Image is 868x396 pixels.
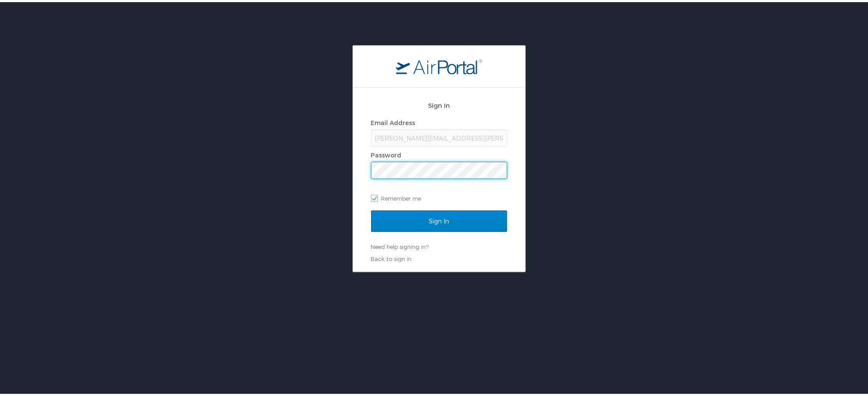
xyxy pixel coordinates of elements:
input: Sign In [371,208,507,230]
label: Password [371,149,402,157]
a: Back to sign in [371,253,412,260]
img: logo [396,57,482,72]
h2: Sign In [371,98,507,108]
label: Remember me [371,190,507,203]
label: Email Address [371,117,415,124]
a: Need help signing in? [371,241,429,248]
